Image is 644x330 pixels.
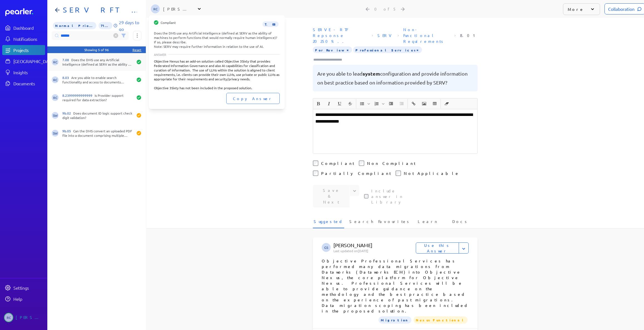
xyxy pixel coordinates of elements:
span: Steve Whittington [52,112,58,119]
span: Insert Image [419,99,429,108]
span: Document: SERVE - RTF Repsonse 202509.xlsx [311,24,370,46]
h1: SERV RFT Response [61,6,137,14]
span: Clear Formatting [442,99,452,108]
span: Learn [418,219,438,228]
span: Compliant [161,20,176,27]
button: Underline [335,99,344,108]
button: Clear Formatting [442,99,451,108]
a: Insights [2,67,45,77]
span: Decrease Indent [397,99,407,108]
a: Projects [2,45,45,55]
button: Insert Ordered List [372,99,381,108]
button: Strike through [345,99,355,108]
span: Suggested [314,219,343,228]
span: 8.03 [62,75,71,80]
div: Help [13,296,45,302]
button: Tag at index 1 with value ProfessionalServices focussed. Press backspace to remove [415,47,420,53]
div: Are you able to enable search functionality and access to documents including document version hi... [62,75,133,84]
label: Non Compliant [367,160,416,166]
span: Professional Services [353,46,422,53]
a: Settings [2,283,45,293]
button: Copy Answer [226,93,280,104]
span: Copy Answer [233,96,273,101]
span: Search [349,219,373,228]
p: Last updated on [DATE] [333,249,416,253]
span: Robert Craig [52,94,58,101]
span: Sheet: SERV [375,30,395,41]
input: This checkbox controls whether your answer will be included in the Answer Library for future use [364,194,368,199]
span: Docs [452,219,469,228]
span: Strike through [345,99,355,108]
div: Notifications [13,36,45,42]
span: Insert Ordered List [372,99,385,108]
button: Use this Answer [416,242,459,254]
span: 9b.02 [62,111,73,115]
a: RC[PERSON_NAME] [2,311,45,324]
p: More [568,6,584,12]
span: Robert Craig [4,313,13,322]
div: Can the DMS convert an uploaded PDF file into a document comprising multiple pages saving each pa... [62,129,133,138]
div: Dashboard [13,25,45,31]
p: [PERSON_NAME] [333,242,416,249]
span: ANSWER [154,53,166,56]
div: Does the DMS use any Artificial Intelligence (defined at SERV as the ability of machines to perfo... [154,31,280,49]
div: [PERSON_NAME] [163,6,191,12]
pre: Are you able to lead configuration and provide information on best practice based on information ... [317,69,473,87]
span: 71% of Questions Completed [99,22,112,29]
div: Does the DMS use any Artificial Intelligence (defined at SERV as the ability of machines to perfo... [62,58,133,66]
span: Section: Non-Functional Requirements [401,24,452,46]
a: Notifications [2,34,45,44]
span: Priority [53,22,96,29]
div: Settings [13,285,45,291]
button: Bold [314,99,323,108]
span: 8.23999999999999 [62,93,95,98]
span: Italic [324,99,334,108]
button: Italic [324,99,334,108]
span: For Review [313,46,352,53]
div: Showing 5 of 96 [84,48,109,52]
span: Insert Unordered List [357,99,371,108]
button: Insert link [409,99,418,108]
button: Insert Unordered List [357,99,367,108]
button: Increase Indent [386,99,396,108]
div: [GEOGRAPHIC_DATA] [13,58,55,64]
div: [PERSON_NAME] [16,313,43,322]
a: Dashboard [5,8,45,16]
span: Insert table [430,99,440,108]
label: Compliant [321,160,354,166]
div: Insights [13,70,45,75]
span: Robert Craig [52,76,58,83]
span: Migration [378,316,411,324]
a: Help [2,294,45,304]
a: Dashboard [2,23,45,33]
p: 29 days to go [119,19,141,32]
span: Gary Somerville [322,243,331,252]
a: Documents [2,78,45,88]
div: Reset [132,48,141,52]
label: Not Applicable [404,170,459,176]
span: Robert Craig [52,59,58,65]
span: Increase Indent [386,99,396,108]
span: Underline [335,99,345,108]
label: Partially Compliant [321,170,391,176]
span: Nexus Functional [414,316,468,324]
div: Projects [13,47,45,53]
span: Robert Craig [151,4,160,13]
button: Expand [459,242,469,254]
span: Favourites [378,219,411,228]
label: This checkbox controls whether your answer will be included in the Answer Library for future use [371,188,419,205]
span: 7.08 [62,58,71,62]
input: Type here to add tags [313,57,347,63]
span: 9b.05 [62,129,73,133]
button: Insert table [430,99,439,108]
span: Steve Whittington [52,130,58,137]
span: system [363,70,380,77]
p: Objective Professional Services has performed many data migrations from Dataworks (Dataworks ECM)... [322,258,469,314]
div: Does document ID logic support check digit validation? [62,111,133,120]
span: 7.08 [262,21,279,27]
button: Insert Image [419,99,429,108]
div: Objective Nexus has an add-on solution called Objective 3Sixty that provides Federated Informatio... [154,59,280,90]
div: 0 of 5 [374,6,397,11]
span: Insert link [409,99,419,108]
